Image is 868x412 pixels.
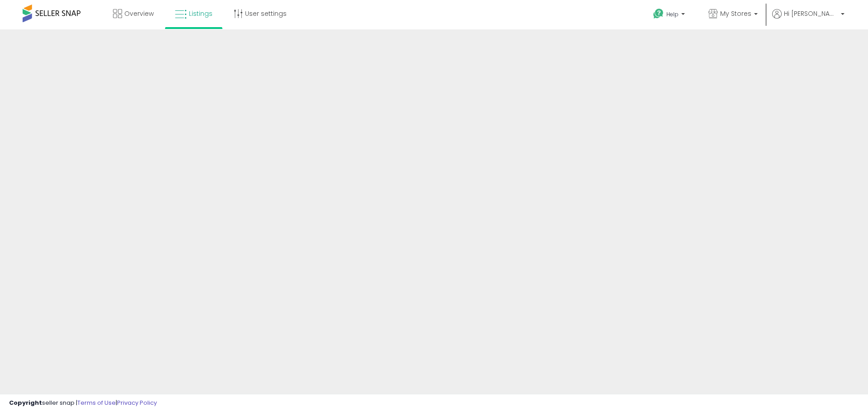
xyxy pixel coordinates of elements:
[653,8,664,19] i: Get Help
[9,399,157,407] div: seller snap | |
[77,398,116,407] a: Terms of Use
[117,398,157,407] a: Privacy Policy
[720,9,751,18] span: My Stores
[189,9,212,18] span: Listings
[124,9,154,18] span: Overview
[772,9,844,29] a: Hi [PERSON_NAME]
[9,398,42,407] strong: Copyright
[784,9,838,18] span: Hi [PERSON_NAME]
[646,1,694,29] a: Help
[666,10,679,18] span: Help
